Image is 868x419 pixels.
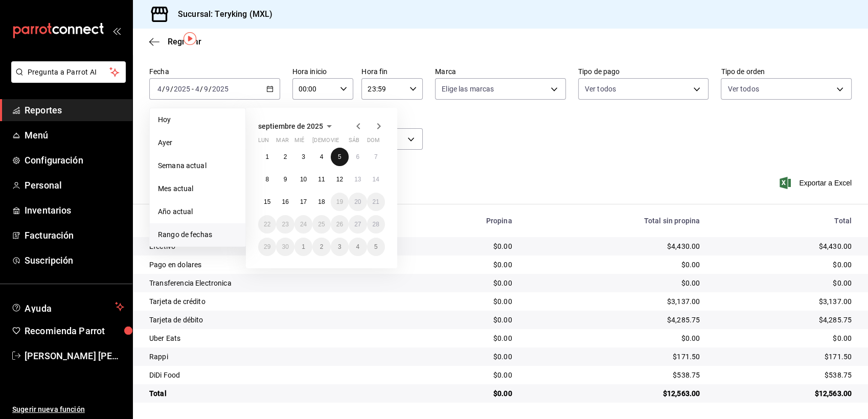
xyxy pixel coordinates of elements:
abbr: miércoles [294,137,304,148]
button: 17 de septiembre de 2025 [294,193,312,211]
abbr: 6 de septiembre de 2025 [356,153,359,160]
abbr: 20 de septiembre de 2025 [354,198,361,205]
button: 1 de septiembre de 2025 [258,148,276,166]
div: $0.00 [418,352,512,362]
abbr: 27 de septiembre de 2025 [354,221,361,228]
abbr: 25 de septiembre de 2025 [318,221,325,228]
div: $0.00 [418,260,512,270]
h3: Sucursal: Teryking (MXL) [170,8,272,20]
abbr: 17 de septiembre de 2025 [300,198,307,205]
abbr: 5 de septiembre de 2025 [338,153,341,160]
span: Exportar a Excel [782,177,852,189]
abbr: 18 de septiembre de 2025 [318,198,325,205]
span: Pregunta a Parrot AI [28,67,110,78]
button: 25 de septiembre de 2025 [312,215,330,234]
button: 18 de septiembre de 2025 [312,193,330,211]
abbr: 9 de septiembre de 2025 [284,176,287,183]
abbr: 30 de septiembre de 2025 [282,243,288,250]
button: 22 de septiembre de 2025 [258,215,276,234]
button: 5 de octubre de 2025 [367,238,385,256]
div: $0.00 [418,315,512,325]
span: Rango de fechas [158,229,237,240]
img: Tooltip marker [184,32,196,45]
span: Sugerir nueva función [12,404,124,415]
span: Personal [25,178,124,192]
button: 12 de septiembre de 2025 [331,170,349,189]
span: / [162,85,165,93]
abbr: 3 de octubre de 2025 [338,243,341,250]
div: $0.00 [418,296,512,307]
span: Facturación [25,228,124,242]
abbr: martes [276,137,288,148]
button: 5 de septiembre de 2025 [331,148,349,166]
div: $0.00 [529,333,700,343]
label: Tipo de pago [578,68,709,75]
abbr: 19 de septiembre de 2025 [336,198,343,205]
button: 15 de septiembre de 2025 [258,193,276,211]
button: 16 de septiembre de 2025 [276,193,294,211]
button: 28 de septiembre de 2025 [367,215,385,234]
button: 23 de septiembre de 2025 [276,215,294,234]
span: / [170,85,173,93]
div: Total sin propina [529,217,700,225]
div: $3,137.00 [529,296,700,307]
div: $4,285.75 [716,315,852,325]
input: -- [157,85,162,93]
button: 9 de septiembre de 2025 [276,170,294,189]
label: Tipo de orden [721,68,852,75]
button: 3 de octubre de 2025 [331,238,349,256]
input: ---- [212,85,229,93]
div: $171.50 [529,352,700,362]
abbr: 3 de septiembre de 2025 [302,153,305,160]
abbr: 11 de septiembre de 2025 [318,176,325,183]
span: Semana actual [158,160,237,171]
div: $0.00 [418,241,512,251]
div: $0.00 [716,260,852,270]
abbr: 23 de septiembre de 2025 [282,221,288,228]
button: 4 de octubre de 2025 [349,238,367,256]
div: Tarjeta de crédito [149,296,402,307]
div: $0.00 [529,260,700,270]
div: $0.00 [418,388,512,399]
div: Pago en dolares [149,260,402,270]
div: $12,563.00 [529,388,700,399]
abbr: 8 de septiembre de 2025 [265,176,269,183]
span: Ayuda [25,300,111,313]
button: 29 de septiembre de 2025 [258,238,276,256]
span: Regresar [168,37,201,46]
abbr: 7 de septiembre de 2025 [374,153,378,160]
button: septiembre de 2025 [258,120,335,132]
span: Hoy [158,114,237,125]
span: / [209,85,212,93]
button: 14 de septiembre de 2025 [367,170,385,189]
button: Regresar [149,37,201,46]
span: [PERSON_NAME] [PERSON_NAME] [25,349,124,363]
label: Hora inicio [292,68,354,75]
abbr: 4 de septiembre de 2025 [320,153,324,160]
abbr: 10 de septiembre de 2025 [300,176,307,183]
button: 27 de septiembre de 2025 [349,215,367,234]
input: ---- [173,85,191,93]
abbr: 13 de septiembre de 2025 [354,176,361,183]
abbr: viernes [331,137,339,148]
div: $538.75 [716,370,852,380]
div: $0.00 [716,333,852,343]
abbr: 2 de septiembre de 2025 [284,153,287,160]
abbr: 14 de septiembre de 2025 [373,176,379,183]
span: Año actual [158,206,237,217]
button: 2 de octubre de 2025 [312,238,330,256]
div: $4,430.00 [529,241,700,251]
abbr: jueves [312,137,373,148]
span: - [192,85,194,93]
button: 26 de septiembre de 2025 [331,215,349,234]
abbr: 26 de septiembre de 2025 [336,221,343,228]
div: $0.00 [716,278,852,288]
span: Ver todos [585,84,616,94]
div: $0.00 [418,370,512,380]
abbr: 16 de septiembre de 2025 [282,198,288,205]
abbr: lunes [258,137,269,148]
abbr: 22 de septiembre de 2025 [264,221,270,228]
abbr: 1 de octubre de 2025 [302,243,305,250]
abbr: 1 de septiembre de 2025 [265,153,269,160]
abbr: 21 de septiembre de 2025 [373,198,379,205]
